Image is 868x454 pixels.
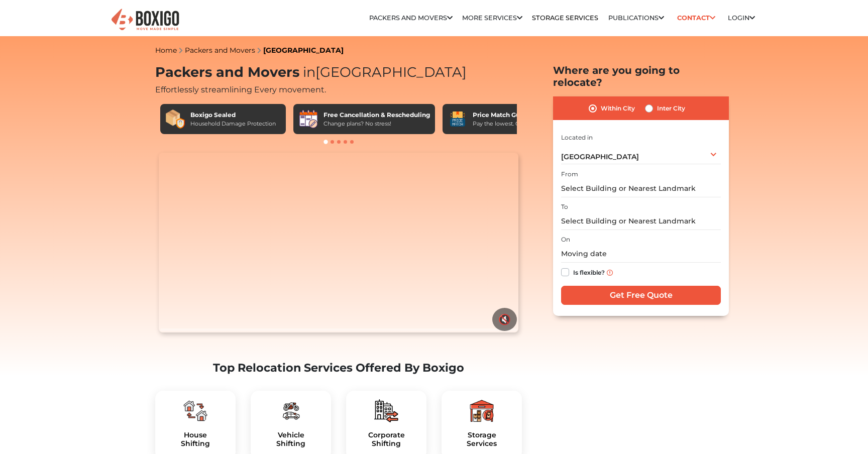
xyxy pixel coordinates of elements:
[323,110,430,120] div: Free Cancellation & Rescheduling
[473,110,549,120] div: Price Match Guarantee
[561,212,721,230] input: Select Building or Nearest Landmark
[561,235,570,244] label: On
[728,14,755,22] a: Login
[279,399,303,423] img: boxigo_packers_and_movers_plan
[165,109,185,129] img: Boxigo Sealed
[354,431,418,448] h5: Corporate Shifting
[259,431,323,448] h5: Vehicle Shifting
[462,14,522,22] a: More services
[354,431,418,448] a: CorporateShifting
[450,431,514,448] h5: Storage Services
[657,102,685,115] label: Inter City
[573,266,605,277] label: Is flexible?
[323,120,430,128] div: Change plans? No stress!
[473,120,549,128] div: Pay the lowest. Guaranteed!
[450,431,514,448] a: StorageServices
[470,399,494,423] img: boxigo_packers_and_movers_plan
[190,110,276,120] div: Boxigo Sealed
[183,399,207,423] img: boxigo_packers_and_movers_plan
[601,102,635,115] label: Within City
[298,109,318,129] img: Free Cancellation & Rescheduling
[155,361,522,375] h2: Top Relocation Services Offered By Boxigo
[155,46,177,55] a: Home
[190,120,276,128] div: Household Damage Protection
[159,153,518,332] video: Your browser does not support the video tag.
[110,8,180,32] img: Boxigo
[553,64,729,88] h2: Where are you going to relocate?
[448,109,468,129] img: Price Match Guarantee
[561,152,639,161] span: [GEOGRAPHIC_DATA]
[259,431,323,448] a: VehicleShifting
[561,286,721,305] input: Get Free Quote
[263,46,344,55] a: [GEOGRAPHIC_DATA]
[155,85,326,94] span: Effortlessly streamlining Every movement.
[674,10,718,26] a: Contact
[369,14,453,22] a: Packers and Movers
[299,64,467,80] span: [GEOGRAPHIC_DATA]
[155,64,522,81] h1: Packers and Movers
[561,202,568,211] label: To
[374,399,398,423] img: boxigo_packers_and_movers_plan
[163,431,228,448] h5: House Shifting
[561,170,578,179] label: From
[532,14,598,22] a: Storage Services
[561,133,593,142] label: Located in
[185,46,255,55] a: Packers and Movers
[561,180,721,197] input: Select Building or Nearest Landmark
[608,14,664,22] a: Publications
[561,245,721,263] input: Moving date
[492,308,517,331] button: 🔇
[607,270,613,276] img: info
[303,64,315,80] span: in
[163,431,228,448] a: HouseShifting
